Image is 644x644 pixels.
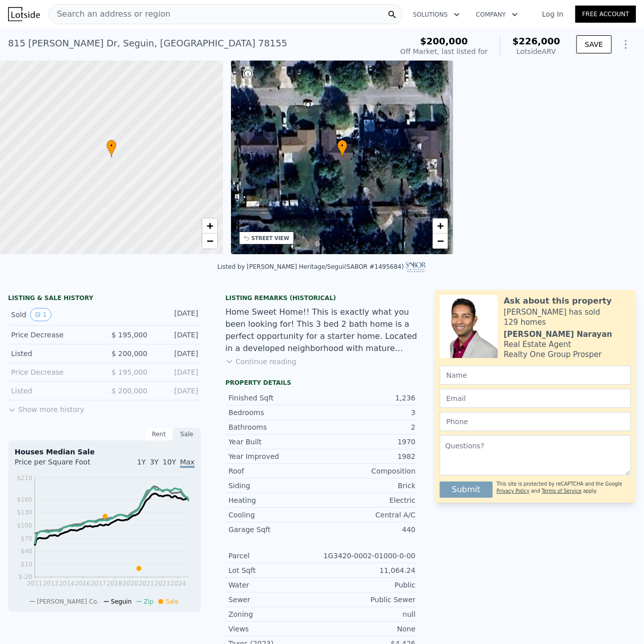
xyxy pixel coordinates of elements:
[228,495,322,505] div: Heating
[8,36,287,50] div: 815 [PERSON_NAME] Dr , Seguin , [GEOGRAPHIC_DATA] 78155
[111,331,147,339] span: $ 195,000
[139,580,154,587] tspan: 2021
[433,233,448,249] a: Zoom out
[228,437,322,447] div: Year Built
[228,565,322,575] div: Lot Sqft
[575,6,636,23] a: Free Account
[11,308,97,321] div: Sold
[440,482,493,498] button: Submit
[322,524,416,535] div: 440
[8,294,201,304] div: LISTING & SALE HISTORY
[322,595,416,605] div: Public Sewer
[504,329,612,339] div: [PERSON_NAME] Narayan
[173,428,201,441] div: Sale
[123,580,138,587] tspan: 2020
[21,535,32,542] tspan: $70
[252,235,289,242] div: STREET VIEW
[8,400,84,415] button: Show more history
[202,233,217,249] a: Zoom out
[11,386,97,396] div: Listed
[49,8,170,20] span: Search an address or region
[106,140,116,157] div: •
[322,422,416,432] div: 2
[433,218,448,233] a: Zoom in
[405,6,468,24] button: Solutions
[155,308,198,321] div: [DATE]
[440,389,631,408] input: Email
[228,510,322,520] div: Cooling
[228,466,322,476] div: Roof
[322,495,416,505] div: Electric
[420,36,468,46] span: $200,000
[322,481,416,491] div: Brick
[322,407,416,418] div: 3
[155,348,198,359] div: [DATE]
[17,475,32,482] tspan: $210
[322,551,416,561] div: 1G3420-0002-01000-0-00
[322,451,416,461] div: 1982
[75,580,91,587] tspan: 2016
[576,35,612,53] button: SAVE
[322,437,416,447] div: 1970
[437,235,444,247] span: −
[206,235,213,247] span: −
[504,339,571,349] div: Real Estate Agent
[37,598,99,605] span: [PERSON_NAME] Co.
[228,609,322,619] div: Zoning
[440,412,631,431] input: Phone
[337,140,347,157] div: •
[512,46,560,56] div: Lotside ARV
[400,46,488,56] div: Off Market, last listed for
[180,458,195,468] span: Max
[43,580,58,587] tspan: 2013
[440,366,631,385] input: Name
[21,561,32,568] tspan: $10
[228,451,322,461] div: Year Improved
[111,368,147,376] span: $ 195,000
[137,458,146,466] span: 1Y
[616,34,636,54] button: Show Options
[337,141,347,150] span: •
[15,447,195,457] div: Houses Median Sale
[150,458,158,466] span: 3Y
[21,548,32,555] tspan: $40
[11,330,97,340] div: Price Decrease
[15,457,105,473] div: Price per Square Foot
[228,580,322,590] div: Water
[30,308,51,321] button: View historical data
[228,524,322,535] div: Garage Sqft
[27,580,43,587] tspan: 2011
[437,219,444,232] span: +
[228,481,322,491] div: Siding
[497,488,530,494] a: Privacy Policy
[170,580,186,587] tspan: 2024
[17,496,32,503] tspan: $160
[225,294,419,302] div: Listing Remarks (Historical)
[228,595,322,605] div: Sewer
[155,386,198,396] div: [DATE]
[91,580,106,587] tspan: 2017
[17,522,32,529] tspan: $100
[322,466,416,476] div: Composition
[107,580,123,587] tspan: 2018
[504,307,631,327] div: [PERSON_NAME] has sold 129 homes
[111,598,132,605] span: Seguin
[322,609,416,619] div: null
[217,263,427,270] div: Listed by [PERSON_NAME] Heritage/Segui (SABOR #1495684)
[155,330,198,340] div: [DATE]
[206,219,213,232] span: +
[512,36,560,46] span: $226,000
[228,624,322,634] div: Views
[106,141,116,150] span: •
[155,367,198,377] div: [DATE]
[530,9,575,19] a: Log In
[202,218,217,233] a: Zoom in
[165,598,179,605] span: Sale
[228,422,322,432] div: Bathrooms
[225,357,297,367] button: Continue reading
[11,348,97,359] div: Listed
[504,349,602,360] div: Realty One Group Prosper
[228,393,322,403] div: Finished Sqft
[322,580,416,590] div: Public
[8,7,40,21] img: Lotside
